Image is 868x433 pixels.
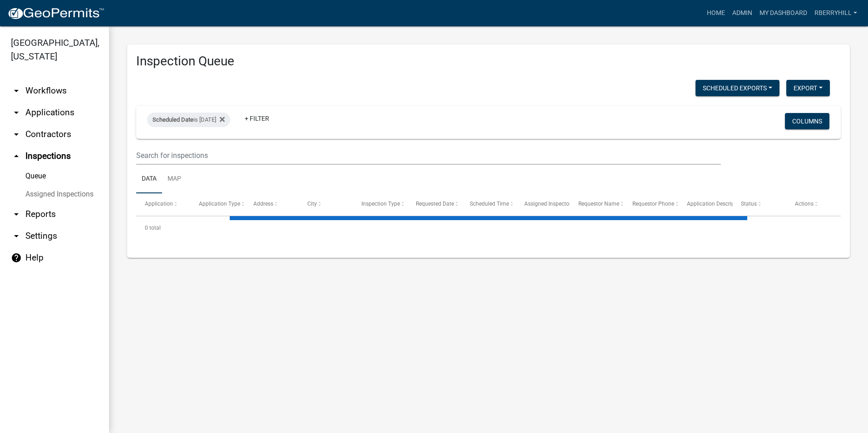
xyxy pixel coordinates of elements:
[416,201,454,207] span: Requested Date
[11,85,22,96] i: arrow_drop_down
[136,146,721,165] input: Search for inspections
[741,201,757,207] span: Status
[461,193,515,215] datatable-header-cell: Scheduled Time
[633,201,675,207] span: Requestor Phone
[578,201,619,207] span: Requestor Name
[785,113,829,129] button: Columns
[199,201,241,207] span: Application Type
[145,201,173,207] span: Application
[11,209,22,220] i: arrow_drop_down
[11,129,22,140] i: arrow_drop_down
[147,113,230,127] div: is [DATE]
[136,54,841,69] h3: Inspection Queue
[407,193,461,215] datatable-header-cell: Requested Date
[136,165,162,194] a: Data
[470,201,509,207] span: Scheduled Time
[153,116,193,123] span: Scheduled Date
[516,193,570,215] datatable-header-cell: Assigned Inspector
[353,193,407,215] datatable-header-cell: Inspection Type
[11,231,22,241] i: arrow_drop_down
[245,193,299,215] datatable-header-cell: Address
[136,216,841,239] div: 0 total
[811,5,861,22] a: rberryhill
[136,193,190,215] datatable-header-cell: Application
[624,193,678,215] datatable-header-cell: Requestor Phone
[162,165,187,194] a: Map
[307,201,317,207] span: City
[237,110,276,127] a: + Filter
[299,193,353,215] datatable-header-cell: City
[703,5,729,22] a: Home
[756,5,811,22] a: My Dashboard
[732,193,786,215] datatable-header-cell: Status
[253,201,273,207] span: Address
[678,193,732,215] datatable-header-cell: Application Description
[190,193,244,215] datatable-header-cell: Application Type
[362,201,400,207] span: Inspection Type
[795,201,814,207] span: Actions
[11,151,22,162] i: arrow_drop_up
[786,80,830,96] button: Export
[524,201,571,207] span: Assigned Inspector
[729,5,756,22] a: Admin
[11,252,22,263] i: help
[11,107,22,118] i: arrow_drop_down
[695,80,779,96] button: Scheduled Exports
[787,193,841,215] datatable-header-cell: Actions
[570,193,624,215] datatable-header-cell: Requestor Name
[687,201,744,207] span: Application Description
